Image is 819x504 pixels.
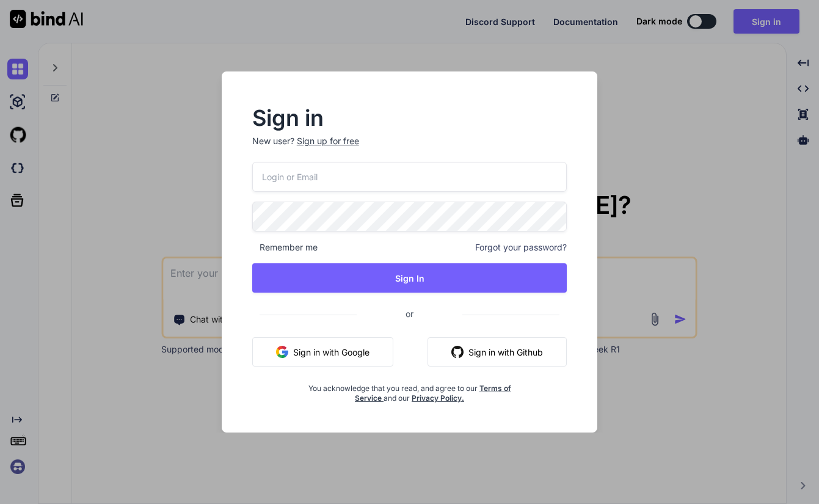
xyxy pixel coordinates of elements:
[252,241,318,254] span: Remember me
[475,241,567,254] span: Forgot your password?
[305,376,515,403] div: You acknowledge that you read, and agree to our and our
[297,135,359,147] div: Sign up for free
[276,346,288,358] img: google
[252,162,567,192] input: Login or Email
[412,393,464,403] a: Privacy Policy.
[252,263,567,293] button: Sign In
[357,299,462,329] span: or
[252,337,393,367] button: Sign in with Google
[355,384,511,403] a: Terms of Service
[252,108,567,128] h2: Sign in
[252,135,567,162] p: New user?
[451,346,464,358] img: github
[428,337,567,367] button: Sign in with Github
